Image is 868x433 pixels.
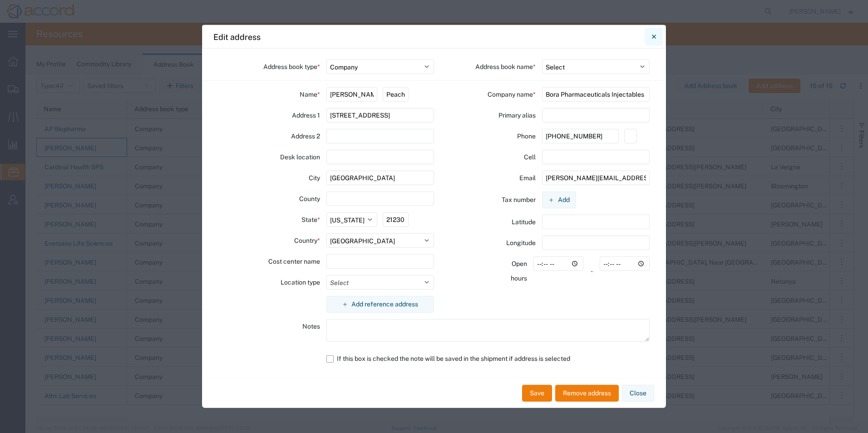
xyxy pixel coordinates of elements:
[294,233,320,248] label: Country
[506,236,536,250] label: Longitude
[488,87,536,102] label: Company name
[268,254,320,269] label: Cost center name
[519,171,536,185] label: Email
[522,385,552,402] button: Save
[301,212,320,227] label: State
[309,171,320,185] label: City
[263,59,320,74] label: Address book type
[326,87,378,102] input: First
[299,192,320,206] label: County
[589,256,594,285] div: -
[300,87,320,102] label: Name
[213,30,261,43] h4: Edit address
[555,385,619,402] button: Remove address
[475,59,536,74] label: Address book name
[434,192,542,208] div: Tax number
[280,150,320,164] label: Desk location
[495,256,527,285] label: Open hours
[326,351,650,367] label: If this box is checked the note will be saved in the shipment if address is selected
[512,215,536,229] label: Latitude
[517,129,536,143] label: Phone
[645,28,663,46] button: Close
[292,108,320,123] label: Address 1
[542,192,576,208] button: Add
[326,296,434,313] button: Add reference address
[281,275,320,290] label: Location type
[524,150,536,164] label: Cell
[622,385,654,402] button: Close
[383,212,408,227] input: Postal code
[498,108,536,123] label: Primary alias
[302,319,320,334] label: Notes
[383,87,408,102] input: Last
[291,129,320,143] label: Address 2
